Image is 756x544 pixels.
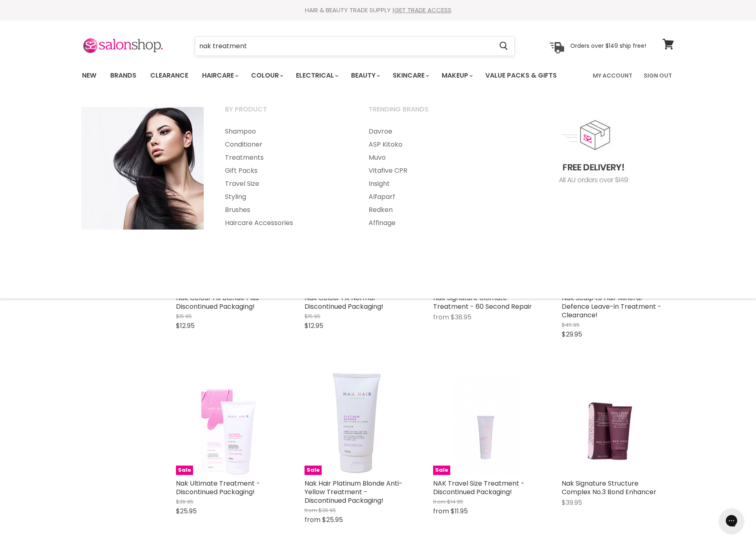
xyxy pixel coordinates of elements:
a: Nak Scalp to Hair Mineral Defence Leave-in Treatment - Clearance! [562,293,661,320]
span: from [433,506,449,516]
a: Nak Signature Ultimate Treatment - 60 Second Repair [433,293,532,311]
span: $39.95 [562,498,582,507]
span: $25.95 [322,515,343,524]
span: from [305,515,320,524]
span: from [305,506,317,514]
a: Nak Colour Fix Normal - Discontinued Packaging! [305,293,383,311]
span: $11.95 [451,506,468,516]
span: Sale [305,466,322,475]
span: $29.95 [562,330,582,339]
a: Muvo [358,151,500,164]
span: Sale [176,466,193,475]
a: Nak Hair Platinum Blonde Anti-Yellow Treatment - Discontinued Packaging! [305,479,402,505]
a: Affinage [358,216,500,230]
a: Sign Out [639,67,677,84]
img: Nak Ultimate Treatment - Discontinued Packaging! [176,371,280,475]
form: Product [195,36,515,56]
a: Nak Colour Fix Blonde Plus - Discontinued Packaging! [176,293,264,311]
a: Beauty [345,67,385,84]
a: By Product [215,103,357,123]
span: $45.95 [562,321,580,329]
a: Haircare Accessories [215,216,357,230]
a: My Account [588,67,637,84]
a: Colour [245,67,288,84]
ul: Main menu [76,64,576,87]
span: from [433,498,446,506]
a: Nak Ultimate Treatment - Discontinued Packaging! [176,479,260,497]
a: Shampoo [215,125,357,138]
span: from [433,312,449,322]
a: Travel Size [215,177,357,190]
a: NAK Travel Size Treatment - Discontinued Packaging!Sale [433,371,537,475]
a: Alfaparf [358,190,500,203]
a: Treatments [215,151,357,164]
a: Styling [215,190,357,203]
span: $14.95 [447,498,463,506]
img: Nak Signature Structure Complex No.3 Bond Enhancer [572,371,656,475]
span: $15.95 [305,312,320,320]
nav: Main [72,64,684,87]
a: Gift Packs [215,164,357,177]
img: NAK Travel Size Treatment - Discontinued Packaging! [451,371,520,475]
a: NAK Travel Size Treatment - Discontinued Packaging! [433,479,525,497]
span: $36.95 [318,506,336,514]
span: $12.95 [176,321,195,330]
span: $12.95 [305,321,323,330]
span: Sale [433,466,450,475]
span: $38.95 [451,312,471,322]
a: GET TRADE ACCESS [394,6,451,14]
img: Nak Hair Platinum Blonde Anti-Yellow Treatment - Discontinued Packaging! [305,371,409,475]
a: Brands [104,67,142,84]
div: HAIR & BEAUTY TRADE SUPPLY | [72,6,684,14]
a: Nak Signature Structure Complex No.3 Bond Enhancer [562,479,656,497]
a: Haircare [196,67,243,84]
a: Insight [358,177,500,190]
ul: Main menu [215,125,357,230]
a: Nak Hair Platinum Blonde Anti-Yellow Treatment - Discontinued Packaging!Sale [305,371,409,475]
input: Search [195,37,493,56]
a: Skincare [387,67,434,84]
a: Trending Brands [358,103,500,123]
a: New [76,67,102,84]
span: $15.95 [176,312,192,320]
a: Redken [358,203,500,216]
a: Value Packs & Gifts [479,67,563,84]
a: Vitafive CPR [358,164,500,177]
a: Makeup [436,67,478,84]
iframe: Gorgias live chat messenger [715,506,748,536]
a: Conditioner [215,138,357,151]
a: ASP Kitoko [358,138,500,151]
p: Orders over $149 ship free! [570,42,646,49]
button: Search [493,37,514,56]
ul: Main menu [358,125,500,230]
a: Davroe [358,125,500,138]
a: Nak Ultimate Treatment - Discontinued Packaging!Sale [176,371,280,475]
a: Brushes [215,203,357,216]
a: Nak Signature Structure Complex No.3 Bond Enhancer [562,371,666,475]
a: Electrical [290,67,343,84]
span: $36.95 [176,498,193,506]
a: Clearance [144,67,194,84]
span: $25.95 [176,506,197,516]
